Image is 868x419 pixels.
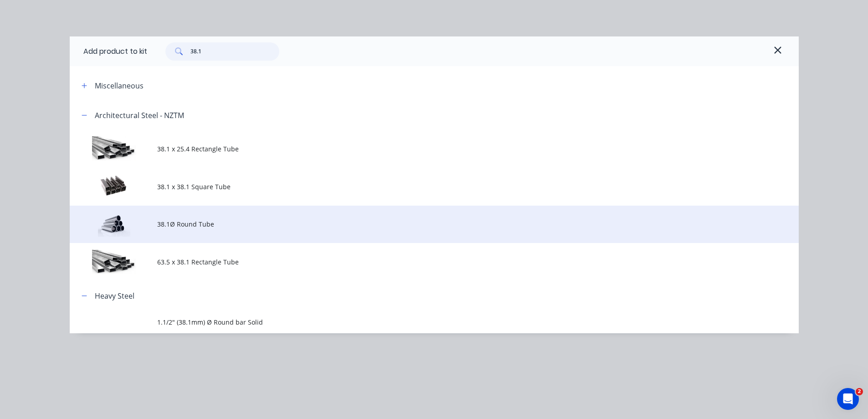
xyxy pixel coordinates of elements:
span: 38.1 x 38.1 Square Tube [157,182,670,191]
div: Heavy Steel [95,290,134,301]
span: 1.1/2" (38.1mm) Ø Round bar Solid [157,317,670,327]
span: 38.1 x 25.4 Rectangle Tube [157,144,670,154]
div: Add product to kit [83,46,147,57]
iframe: Intercom live chat [837,388,859,410]
div: Miscellaneous [95,80,144,91]
input: Search... [190,42,279,61]
div: Architectural Steel - NZTM [95,110,184,121]
span: 38.1Ø Round Tube [157,219,670,229]
span: 2 [856,388,863,395]
span: 63.5 x 38.1 Rectangle Tube [157,257,670,267]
